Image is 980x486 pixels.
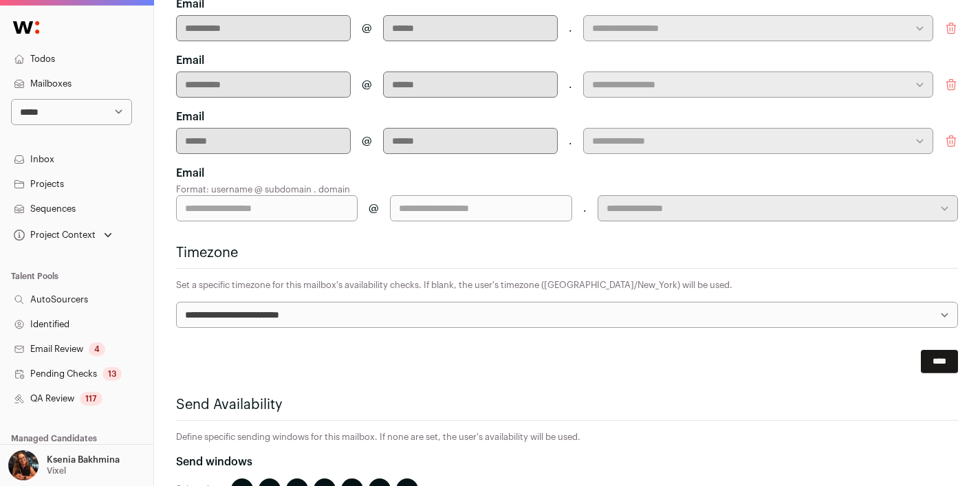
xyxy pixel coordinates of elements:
[89,342,105,356] div: 4
[176,52,204,69] label: Email
[47,454,120,465] p: Ksenia Bakhmina
[176,280,958,291] p: Set a specific timezone for this mailbox's availability checks. If blank, the user's timezone ([G...
[583,200,587,217] span: .
[11,230,96,241] div: Project Context
[362,76,372,93] span: @
[6,450,122,481] button: Open dropdown
[176,454,958,470] div: Send windows
[362,20,372,36] span: @
[569,133,572,149] span: .
[80,392,102,406] div: 117
[176,432,958,443] p: Define specific sending windows for this mailbox. If none are set, the user's availability will b...
[176,395,958,415] h2: Send Availability
[176,184,958,195] p: Format: username @ subdomain . domain
[102,367,122,381] div: 13
[569,76,572,93] span: .
[6,14,47,41] img: Wellfound
[47,465,66,476] p: Vixel
[369,200,379,217] span: @
[362,133,372,149] span: @
[569,20,572,36] span: .
[8,450,39,481] img: 13968079-medium_jpg
[176,109,204,125] label: Email
[176,243,958,263] h2: Timezone
[176,165,204,181] label: Email
[11,225,115,245] button: Open dropdown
